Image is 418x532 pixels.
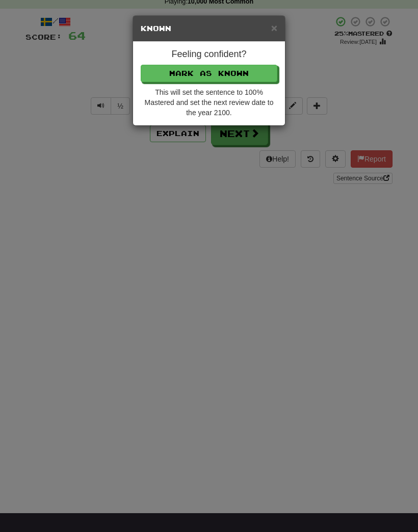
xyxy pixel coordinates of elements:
button: Mark as Known [141,65,277,82]
button: Close [271,22,277,33]
h5: Known [141,23,277,34]
h4: Feeling confident? [141,49,277,60]
div: This will set the sentence to 100% Mastered and set the next review date to the year 2100. [141,87,277,118]
span: × [271,22,277,34]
